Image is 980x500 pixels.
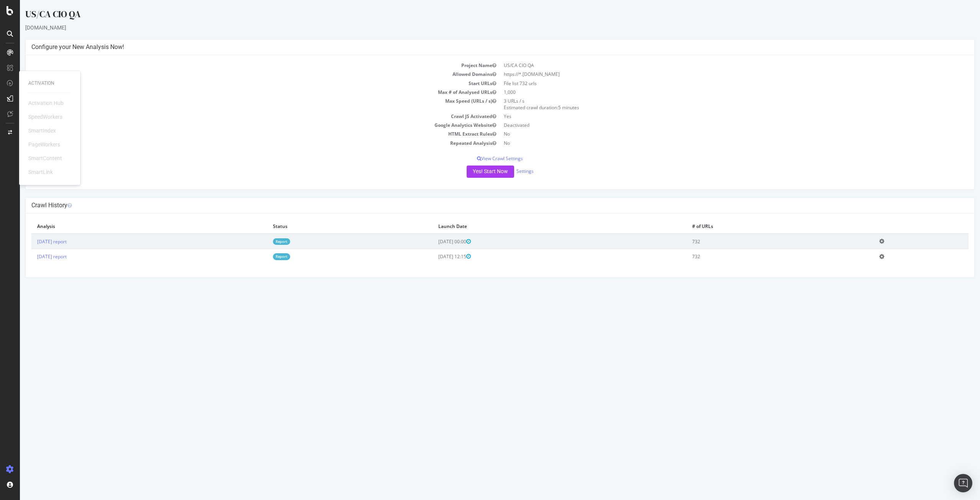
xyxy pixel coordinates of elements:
span: [DATE] 00:00 [418,238,451,245]
div: PageWorkers [28,141,60,148]
span: [DATE] 12:15 [418,253,451,260]
th: # of URLs [666,219,854,234]
td: 3 URLs / s Estimated crawl duration: [480,97,949,112]
td: 732 [666,249,854,264]
td: Repeated Analysis [11,139,480,148]
a: Settings [497,168,514,174]
td: https://*.[DOMAIN_NAME] [480,70,949,79]
div: SpeedWorkers [28,113,62,121]
th: Status [247,219,413,234]
td: Max Speed (URLs / s) [11,97,480,112]
h4: Configure your New Analysis Now! [11,43,949,51]
a: [DATE] report [17,253,47,260]
p: View Crawl Settings [11,155,949,162]
div: Activation [28,80,71,87]
td: 732 [666,234,854,249]
td: HTML Extract Rules [11,130,480,138]
div: Activation Hub [28,99,64,107]
td: Start URLs [11,79,480,88]
td: Yes [480,112,949,121]
button: Yes! Start Now [447,166,494,178]
td: Allowed Domains [11,70,480,79]
td: Deactivated [480,121,949,130]
th: Analysis [11,219,247,234]
span: 5 minutes [538,104,559,111]
td: Crawl JS Activated [11,112,480,121]
div: SmartContent [28,154,62,162]
td: US/CA CIO QA [480,61,949,70]
td: 1,000 [480,88,949,97]
a: Report [253,238,270,245]
div: US/CA CIO QA [5,8,955,24]
a: [DATE] report [17,238,47,245]
th: Launch Date [413,219,666,234]
div: SmartLink [28,168,53,176]
div: SmartIndex [28,127,56,134]
td: Google Analytics Website [11,121,480,130]
td: Max # of Analysed URLs [11,88,480,97]
td: No [480,130,949,138]
td: No [480,139,949,148]
td: Project Name [11,61,480,70]
div: Open Intercom Messenger [954,474,972,492]
td: File list 732 urls [480,79,949,88]
div: [DOMAIN_NAME] [5,24,955,31]
h4: Crawl History [11,202,949,209]
a: Report [253,253,270,260]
